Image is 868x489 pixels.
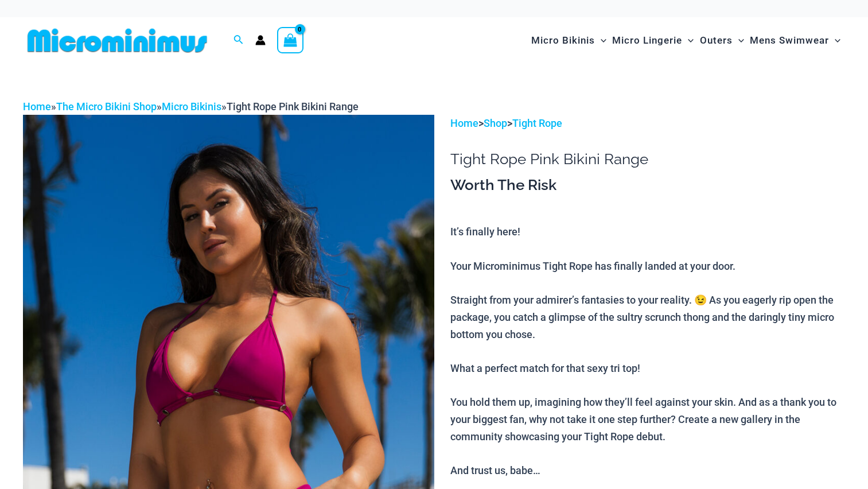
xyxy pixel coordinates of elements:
[609,23,696,58] a: Micro LingerieMenu ToggleMenu Toggle
[23,100,359,112] span: » » »
[277,27,303,53] a: View Shopping Cart, empty
[750,26,829,55] span: Mens Swimwear
[612,26,682,55] span: Micro Lingerie
[56,100,157,112] a: The Micro Bikini Shop
[747,23,843,58] a: Mens SwimwearMenu ToggleMenu Toggle
[227,100,359,112] span: Tight Rope Pink Bikini Range
[450,117,478,129] a: Home
[595,26,606,55] span: Menu Toggle
[528,23,609,58] a: Micro BikinisMenu ToggleMenu Toggle
[484,117,507,129] a: Shop
[682,26,694,55] span: Menu Toggle
[531,26,595,55] span: Micro Bikinis
[527,21,845,60] nav: Site Navigation
[23,100,51,112] a: Home
[255,35,266,45] a: Account icon link
[233,33,244,48] a: Search icon link
[829,26,840,55] span: Menu Toggle
[733,26,744,55] span: Menu Toggle
[450,150,845,168] h1: Tight Rope Pink Bikini Range
[162,100,221,112] a: Micro Bikinis
[450,115,845,132] p: > >
[697,23,747,58] a: OutersMenu ToggleMenu Toggle
[23,28,212,53] img: MM SHOP LOGO FLAT
[450,176,845,195] h3: Worth The Risk
[700,26,733,55] span: Outers
[512,117,562,129] a: Tight Rope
